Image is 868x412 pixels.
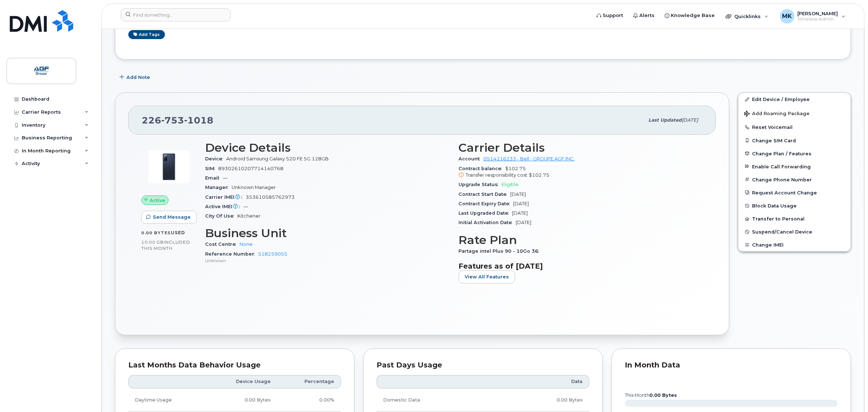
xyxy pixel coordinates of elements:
[184,115,213,126] span: 1018
[205,194,246,200] span: Carrier IMEI
[205,175,223,181] span: Email
[458,220,516,225] span: Initial Activation Date
[141,240,164,245] span: 10.00 GB
[240,241,253,247] a: None
[150,197,165,204] span: Active
[649,392,677,398] tspan: 0.00 Bytes
[625,362,838,369] div: In Month Data
[648,117,682,123] span: Last updated
[458,166,505,171] span: Contract balance
[171,230,185,235] span: used
[205,251,258,257] span: Reference Number
[752,151,811,156] span: Change Plan / Features
[458,210,512,216] span: Last Upgraded Date
[258,251,287,257] a: 518259055
[128,30,165,39] a: Add tags
[738,160,851,173] button: Enable Call Forwarding
[207,375,277,388] th: Device Usage
[494,388,589,412] td: 0.00 Bytes
[738,238,851,251] button: Change IMEI
[628,8,660,23] a: Alerts
[458,201,513,206] span: Contract Expiry Date
[128,388,207,412] td: Daytime Usage
[223,175,228,181] span: —
[836,381,863,407] iframe: Messenger Launcher
[510,192,526,197] span: [DATE]
[738,173,851,186] button: Change Phone Number
[458,156,483,161] span: Account
[244,204,248,209] span: —
[153,214,191,220] span: Send Message
[738,106,851,121] button: Add Roaming Package
[458,262,703,270] h3: Features as of [DATE]
[671,12,715,19] span: Knowledge Base
[141,239,190,251] span: included this month
[458,166,703,179] span: $102.75
[246,194,295,200] span: 353610585762973
[232,185,276,190] span: Unknown Manager
[205,141,450,154] h3: Device Details
[502,182,519,187] span: Eligible
[142,115,213,126] span: 226
[126,74,150,81] span: Add Note
[752,229,812,235] span: Suspend/Cancel Device
[147,145,191,188] img: image20231002-3703462-zm6wmn.jpeg
[775,9,851,24] div: Mehdi Kaid
[744,111,810,118] span: Add Roaming Package
[205,166,218,171] span: SIM
[207,388,277,412] td: 0.00 Bytes
[141,230,171,235] span: 0.00 Bytes
[218,166,283,171] span: 89302610207714140768
[205,227,450,240] h3: Business Unit
[494,375,589,388] th: Data
[458,192,510,197] span: Contract Start Date
[782,12,792,21] span: MK
[205,156,226,161] span: Device
[458,248,542,254] span: Partage intel Plus 90 - 10Go 36
[483,156,575,161] a: 0514216233 - Bell - GROUPE AGF INC.
[161,115,184,126] span: 753
[591,8,628,23] a: Support
[458,141,703,154] h3: Carrier Details
[738,186,851,199] button: Request Account Change
[128,362,341,369] div: Last Months Data Behavior Usage
[377,362,589,369] div: Past Days Usage
[115,71,156,84] button: Add Note
[738,199,851,212] button: Block Data Usage
[797,10,838,16] span: [PERSON_NAME]
[682,117,698,123] span: [DATE]
[277,375,341,388] th: Percentage
[529,172,549,178] span: $102.75
[720,9,773,24] div: Quicklinks
[277,388,341,412] td: 0.00%
[512,210,528,216] span: [DATE]
[205,204,244,209] span: Active IMEI
[738,212,851,225] button: Transfer to Personal
[734,13,761,19] span: Quicklinks
[513,201,529,206] span: [DATE]
[205,185,232,190] span: Manager
[516,220,531,225] span: [DATE]
[738,225,851,238] button: Suspend/Cancel Device
[205,257,450,264] p: Unknown
[797,16,838,22] span: Wireless Admin
[639,12,655,19] span: Alerts
[738,93,851,106] a: Edit Device / Employee
[141,211,197,224] button: Send Message
[624,392,677,398] text: this month
[603,12,623,19] span: Support
[466,172,527,178] span: Transfer responsibility cost
[237,213,261,219] span: Kitchener
[226,156,329,161] span: Android Samsung Galaxy S20 FE 5G 128GB
[738,121,851,134] button: Reset Voicemail
[205,241,240,247] span: Cost Centre
[465,273,509,280] span: View All Features
[377,388,494,412] td: Domestic Data
[458,234,703,247] h3: Rate Plan
[458,182,502,187] span: Upgrade Status
[752,164,811,169] span: Enable Call Forwarding
[738,134,851,147] button: Change SIM Card
[738,147,851,160] button: Change Plan / Features
[205,213,237,219] span: City Of Use
[458,270,515,283] button: View All Features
